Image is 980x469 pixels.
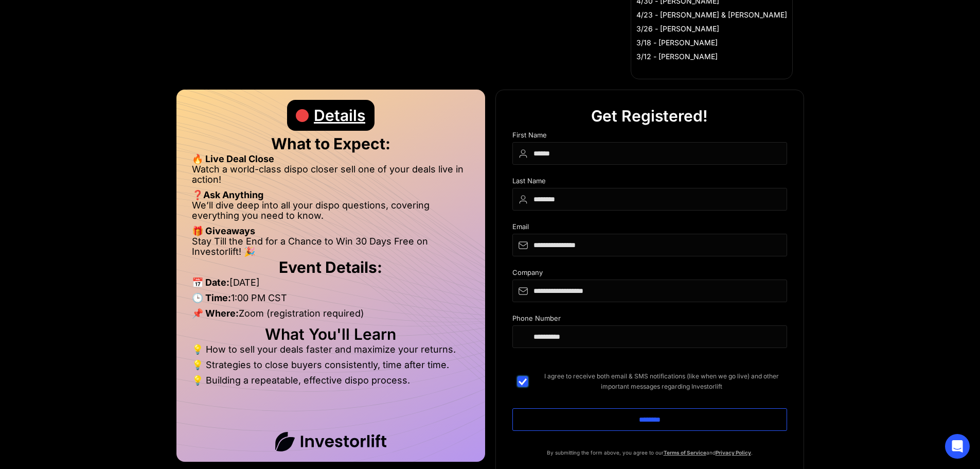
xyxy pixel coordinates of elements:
[314,100,365,131] div: Details
[512,177,787,188] div: Last Name
[716,449,751,456] a: Privacy Policy
[536,371,787,392] span: I agree to receive both email & SMS notifications (like when we go live) and other important mess...
[512,223,787,234] div: Email
[192,277,470,293] li: [DATE]
[192,225,255,236] strong: 🎁 Giveaways
[192,293,470,308] li: 1:00 PM CST
[192,153,274,164] strong: 🔥 Live Deal Close
[664,449,706,456] a: Terms of Service
[192,360,470,375] li: 💡 Strategies to close buyers consistently, time after time.
[192,308,470,324] li: Zoom (registration required)
[945,434,970,459] div: Open Intercom Messenger
[192,236,470,257] li: Stay Till the End for a Chance to Win 30 Days Free on Investorlift! 🎉
[192,164,470,190] li: Watch a world-class dispo closer sell one of your deals live in action!
[192,189,263,200] strong: ❓Ask Anything
[192,308,239,319] strong: 📌 Where:
[512,447,787,458] p: By submitting the form above, you agree to our and .
[512,269,787,280] div: Company
[271,134,390,153] strong: What to Expect:
[512,131,787,142] div: First Name
[279,258,382,276] strong: Event Details:
[192,329,470,339] h2: What You'll Learn
[512,315,787,325] div: Phone Number
[591,100,708,131] div: Get Registered!
[192,292,231,303] strong: 🕒 Time:
[512,131,787,447] form: DIspo Day Main Form
[192,344,470,360] li: 💡 How to sell your deals faster and maximize your returns.
[192,200,470,226] li: We’ll dive deep into all your dispo questions, covering everything you need to know.
[192,375,470,386] li: 💡 Building a repeatable, effective dispo process.
[192,277,229,288] strong: 📅 Date:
